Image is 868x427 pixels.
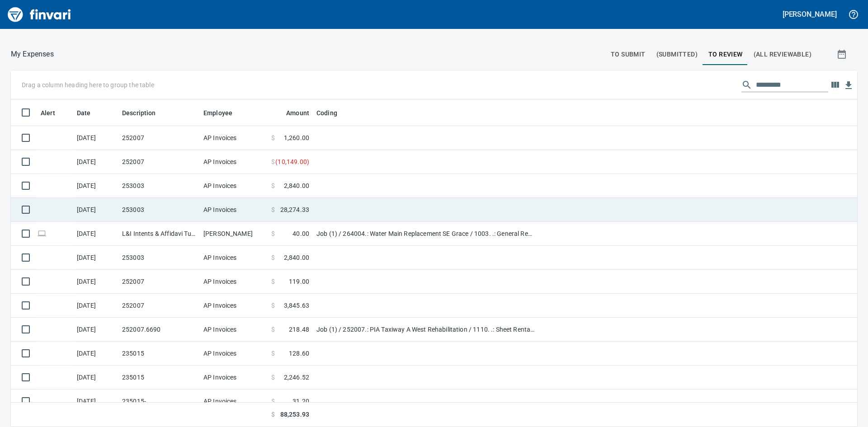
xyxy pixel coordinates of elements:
[118,342,200,366] td: 235015
[73,198,118,222] td: [DATE]
[286,108,309,118] span: Amount
[11,49,54,60] nav: breadcrumb
[313,222,539,246] td: Job (1) / 264004.: Water Main Replacement SE Grace / 1003. .: General Requirements / 5: Other
[200,222,268,246] td: [PERSON_NAME]
[203,108,244,118] span: Employee
[289,349,309,358] span: 128.60
[118,222,200,246] td: L&I Intents & Affidavi Tumwater [GEOGRAPHIC_DATA]
[783,9,837,19] h5: [PERSON_NAME]
[73,150,118,174] td: [DATE]
[292,229,309,238] span: 40.00
[274,108,309,118] span: Amount
[280,205,309,214] span: 28,274.33
[284,253,309,262] span: 2,840.00
[118,318,200,342] td: 252007.6690
[656,49,698,60] span: (Submitted)
[316,108,349,118] span: Coding
[22,80,154,89] p: Drag a column heading here to group the table
[271,277,275,286] span: $
[37,230,47,236] span: Online transaction
[828,78,842,92] button: Choose columns to display
[77,108,103,118] span: Date
[280,410,309,419] span: 88,253.93
[73,270,118,294] td: [DATE]
[200,342,268,366] td: AP Invoices
[271,229,275,238] span: $
[275,157,309,166] span: ( 10,149.00 )
[73,246,118,270] td: [DATE]
[200,318,268,342] td: AP Invoices
[289,277,309,286] span: 119.00
[5,4,73,25] img: Finvari
[118,366,200,389] td: 235015
[271,301,275,310] span: $
[73,342,118,366] td: [DATE]
[122,108,156,118] span: Description
[41,108,55,118] span: Alert
[708,49,743,60] span: To Review
[200,198,268,222] td: AP Invoices
[271,133,275,142] span: $
[271,410,275,419] span: $
[200,150,268,174] td: AP Invoices
[316,108,337,118] span: Coding
[41,108,67,118] span: Alert
[77,108,91,118] span: Date
[292,397,309,406] span: 31.20
[271,397,275,406] span: $
[271,349,275,358] span: $
[73,294,118,318] td: [DATE]
[203,108,232,118] span: Employee
[118,198,200,222] td: 253003
[828,43,857,65] button: Show transactions within a particular date range
[271,373,275,382] span: $
[611,49,646,60] span: To Submit
[842,79,855,92] button: Download Table
[284,181,309,190] span: 2,840.00
[200,389,268,413] td: AP Invoices
[118,174,200,198] td: 253003
[200,174,268,198] td: AP Invoices
[200,246,268,270] td: AP Invoices
[271,181,275,190] span: $
[780,7,839,21] button: [PERSON_NAME]
[73,174,118,198] td: [DATE]
[289,325,309,334] span: 218.48
[271,253,275,262] span: $
[118,294,200,318] td: 252007
[118,126,200,150] td: 252007
[73,366,118,389] td: [DATE]
[200,294,268,318] td: AP Invoices
[313,318,539,342] td: Job (1) / 252007.: PIA Taxiway A West Rehabilitation / 1110. .: Sheet Rental (ea) / 5: Other
[73,318,118,342] td: [DATE]
[73,126,118,150] td: [DATE]
[271,157,275,166] span: $
[754,49,811,60] span: (All Reviewable)
[271,325,275,334] span: $
[118,150,200,174] td: 252007
[11,49,54,60] p: My Expenses
[73,222,118,246] td: [DATE]
[118,270,200,294] td: 252007
[118,389,200,413] td: 235015-
[271,205,275,214] span: $
[73,389,118,413] td: [DATE]
[284,133,309,142] span: 1,260.00
[200,126,268,150] td: AP Invoices
[284,373,309,382] span: 2,246.52
[118,246,200,270] td: 253003
[284,301,309,310] span: 3,845.63
[200,366,268,389] td: AP Invoices
[122,108,168,118] span: Description
[200,270,268,294] td: AP Invoices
